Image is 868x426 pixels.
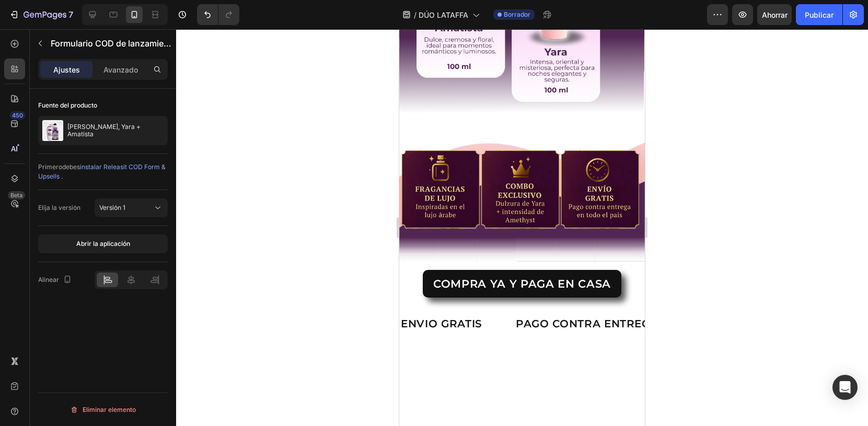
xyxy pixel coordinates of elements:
[38,204,80,211] font: Elija la versión
[51,37,174,50] p: Formulario COD de lanzamiento y ventas adicionales
[117,287,259,302] p: PAGO CONTRA ENTREGA
[38,163,166,180] font: instalar Releasit COD Form & Upsells .
[38,234,168,253] button: Abrir la aplicación
[197,4,239,25] div: Deshacer/Rehacer
[12,112,23,119] font: 450
[38,401,168,418] button: Eliminar elemento
[68,9,73,20] font: 7
[414,10,416,19] font: /
[805,10,834,19] font: Publicar
[796,4,842,25] button: Publicar
[103,65,138,74] font: Avanzado
[419,10,468,19] font: DÚO LATAFFA
[95,198,168,217] button: Versión 1
[762,10,788,19] font: Ahorrar
[757,4,792,25] button: Ahorrar
[832,375,858,400] div: Abrir Intercom Messenger
[4,4,78,25] button: 7
[76,240,130,247] font: Abrir la aplicación
[62,163,80,171] font: debes
[53,65,80,74] font: Ajustes
[504,10,530,18] font: Borrador
[399,29,645,426] iframe: Área de diseño
[67,123,142,138] font: [PERSON_NAME], Yara + Amatista
[38,163,62,171] font: Primero
[51,38,260,49] font: Formulario COD de lanzamiento y ventas adicionales
[10,192,22,199] font: Beta
[99,204,125,211] font: Versión 1
[38,276,59,283] font: Alinear
[83,406,136,413] font: Eliminar elemento
[42,120,63,141] img: imagen de característica del producto
[38,101,97,109] font: Fuente del producto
